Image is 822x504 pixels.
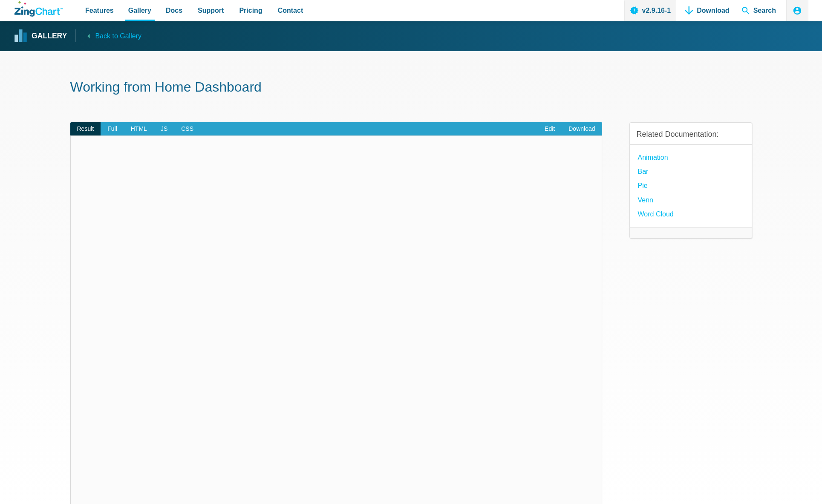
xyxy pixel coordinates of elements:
[75,29,141,42] a: Back to Gallery
[95,30,141,42] span: Back to Gallery
[32,32,67,40] strong: Gallery
[278,5,303,16] span: Contact
[638,208,674,220] a: Word Cloud
[538,122,562,136] a: Edit
[174,122,200,136] span: CSS
[70,78,752,98] h1: Working from Home Dashboard
[101,122,124,136] span: Full
[638,152,668,163] a: Animation
[154,122,174,136] span: JS
[198,5,224,16] span: Support
[562,122,602,136] a: Download
[14,1,63,17] a: ZingChart Logo. Click to return to the homepage
[638,194,653,206] a: Venn
[124,122,154,136] span: HTML
[166,5,182,16] span: Docs
[85,5,114,16] span: Features
[70,122,101,136] span: Result
[637,130,745,139] h3: Related Documentation:
[128,5,151,16] span: Gallery
[638,180,648,191] a: Pie
[638,166,649,177] a: Bar
[239,5,262,16] span: Pricing
[14,30,67,43] a: Gallery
